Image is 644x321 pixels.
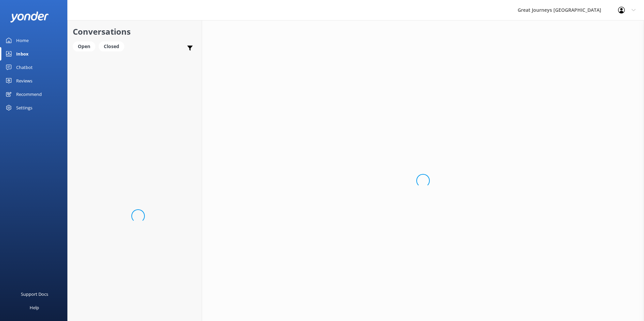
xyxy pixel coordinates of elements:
div: Closed [99,41,124,51]
div: Inbox [16,47,29,61]
div: Help [30,301,39,314]
div: Chatbot [16,61,33,74]
div: Reviews [16,74,32,87]
img: yonder-white-logo.png [10,11,49,23]
h2: Conversations [73,25,197,38]
div: Support Docs [21,287,48,301]
div: Settings [16,101,32,114]
a: Open [73,42,99,50]
div: Open [73,41,95,51]
div: Recommend [16,87,42,101]
a: Closed [99,42,128,50]
div: Home [16,34,29,47]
